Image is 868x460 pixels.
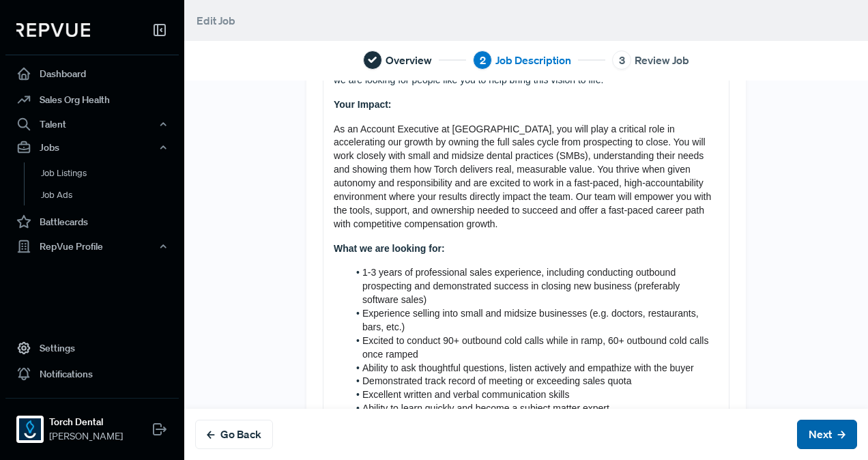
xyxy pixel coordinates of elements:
[334,124,714,229] span: As an Account Executive at [GEOGRAPHIC_DATA], you will play a critical role in accelerating our g...
[362,335,711,360] span: Excited to conduct 90+ outbound cold calls while in ramp, 60+ outbound cold calls once ramped
[195,420,273,449] button: Go Back
[5,209,179,235] a: Battlecards
[19,418,41,440] img: Torch Dental
[362,403,609,414] span: Ability to learn quickly and become a subject matter expert
[797,420,857,449] button: Next
[24,184,197,206] a: Job Ads
[49,415,123,429] strong: Torch Dental
[362,267,682,305] span: 1-3 years of professional sales experience, including conducting outbound prospecting and demonst...
[16,23,90,37] img: RepVue
[5,361,179,387] a: Notifications
[362,362,694,373] span: Ability to ask thoughtful questions, listen actively and empathize with the buyer
[24,162,197,184] a: Job Listings
[5,136,179,159] button: Jobs
[5,61,179,87] a: Dashboard
[334,20,721,85] span: We are a close‑knit team that enjoys working together every day to solve real‑world problems. We ...
[334,99,392,110] strong: Your Impact:
[49,429,123,444] span: [PERSON_NAME]
[495,52,571,68] span: Job Description
[362,375,632,386] span: Demonstrated track record of meeting or exceeding sales quota
[612,51,631,70] div: 3
[5,87,179,113] a: Sales Org Health
[362,389,569,400] span: Excellent written and verbal communication skills
[5,335,179,361] a: Settings
[635,52,689,68] span: Review Job
[334,243,445,254] strong: What we are looking for:
[5,235,179,258] button: RepVue Profile
[362,308,701,332] span: Experience selling into small and midsize businesses (e.g. doctors, restaurants, bars, etc.)
[473,51,492,70] div: 2
[5,113,179,136] button: Talent
[5,398,179,449] a: Torch DentalTorch Dental[PERSON_NAME]
[386,52,432,68] span: Overview
[197,14,235,27] span: Edit Job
